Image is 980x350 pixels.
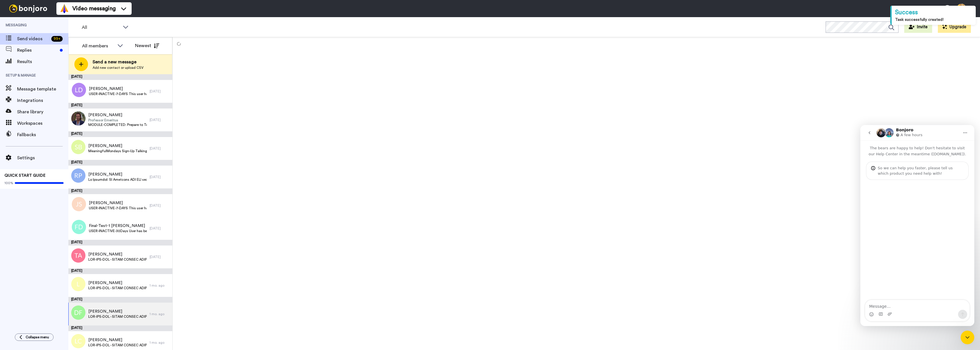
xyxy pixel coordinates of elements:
[72,197,86,211] img: js.png
[71,168,85,183] img: rp.png
[89,206,147,210] span: USER-INACTIVE-7-DAYS This user has been inactive on Kajabi for 7 days.
[88,286,147,290] span: LOR-IPS-DOL - SITAM CONSEC ADIPISCI Elitsedd Eiusmodtem: Incididu Utlabor Etd ma Aliqu Enimad & M...
[71,140,85,154] img: sb.png
[17,97,68,104] span: Integrations
[88,257,147,262] span: LOR-IPS-DOL - SITAM CONSEC ADIPISCI Elitsedd Eiusmodtem: Incididu Utlabor Etd ma Aliqu Enimad & M...
[150,89,170,94] div: [DATE]
[150,146,170,151] div: [DATE]
[15,333,54,341] button: Collapse menu
[82,24,120,31] span: All
[17,108,68,115] span: Share library
[68,268,172,274] div: [DATE]
[17,35,49,42] span: Send videos
[89,223,147,229] span: Final-Test-1 [PERSON_NAME]
[89,200,147,206] span: [PERSON_NAME]
[88,252,147,257] span: [PERSON_NAME]
[60,4,69,13] img: vm-color.svg
[88,118,147,122] span: Professor Emeritus
[895,17,972,23] div: Task successfully created!
[150,340,170,345] div: 1 mo. ago
[131,40,164,51] button: Newest
[68,188,172,194] div: [DATE]
[150,175,170,179] div: [DATE]
[89,229,147,233] span: USER-INACTIVE-30Days User has been inactive in [GEOGRAPHIC_DATA] for 30 days. Send some encourage...
[89,92,147,96] span: USER-INACTIVE-7-DAYS This user has been inactive on Kajabi for 7 days.
[150,312,170,316] div: 1 mo. ago
[72,220,86,234] img: fd.png
[150,226,170,231] div: [DATE]
[895,8,972,17] div: Success
[88,143,147,149] span: [PERSON_NAME]
[88,280,147,286] span: [PERSON_NAME]
[68,103,172,108] div: [DATE]
[17,131,68,138] span: Fallbacks
[88,112,147,118] span: [PERSON_NAME]
[17,86,68,92] span: Message template
[72,83,86,97] img: ld.png
[17,58,68,65] span: Results
[51,36,63,42] div: 99 +
[68,160,172,166] div: [DATE]
[71,334,85,348] img: lc.png
[68,131,172,137] div: [DATE]
[71,248,85,263] img: ta.png
[17,120,68,127] span: Workspaces
[904,21,932,33] button: Invite
[150,283,170,288] div: 1 mo. ago
[88,343,147,347] span: LOR-IPS-DOL - SITAM CONSEC ADIPISCI Elitsedd Eiusmodtem: Incididu Utlabor Etd ma Aliqu Enimad & M...
[860,125,974,326] iframe: Intercom live chat
[68,74,172,80] div: [DATE]
[5,181,13,185] span: 100%
[89,86,147,92] span: [PERSON_NAME]
[26,335,49,339] span: Collapse menu
[150,203,170,208] div: [DATE]
[5,174,46,178] span: QUICK START GUIDE
[88,309,147,314] span: [PERSON_NAME]
[68,325,172,331] div: [DATE]
[82,43,115,49] div: All members
[71,305,85,320] img: df.png
[93,65,144,70] span: Add new contact or upload CSV
[88,122,147,127] span: MODULE-COMPLETED: Prepare to Transform Member completed the "Prepare to Transform" module. That m...
[93,59,144,65] span: Send a new message
[71,277,85,291] img: l.png
[88,172,147,177] span: [PERSON_NAME]
[72,5,116,13] span: Video messaging
[68,297,172,303] div: [DATE]
[17,154,68,161] span: Settings
[68,240,172,246] div: [DATE]
[17,47,58,54] span: Replies
[150,255,170,259] div: [DATE]
[150,118,170,122] div: [DATE]
[71,111,85,126] img: 66f30e59-b298-424f-b414-a6da2897b34a.jpg
[7,5,50,13] img: bj-logo-header-white.svg
[88,149,147,153] span: MeaningfulMondays Sign-Up Talking Points: ----------------------------- 1) Should've received our...
[88,337,147,343] span: [PERSON_NAME]
[961,331,974,344] iframe: Intercom live chat
[88,177,147,182] span: Lo Ipsumdol: SI Ametcons ADI ELI seddoe tem INC-UTLAB etdolo. Magnaali eni adminimv 4 quisno ex u...
[88,314,147,319] span: LOR-IPS-DOL - SITAM CONSEC ADIPISCI Elitsedd Eiusmodtem: Incididu Utlabor Etd ma Aliqu Enimad & M...
[938,21,971,33] button: Upgrade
